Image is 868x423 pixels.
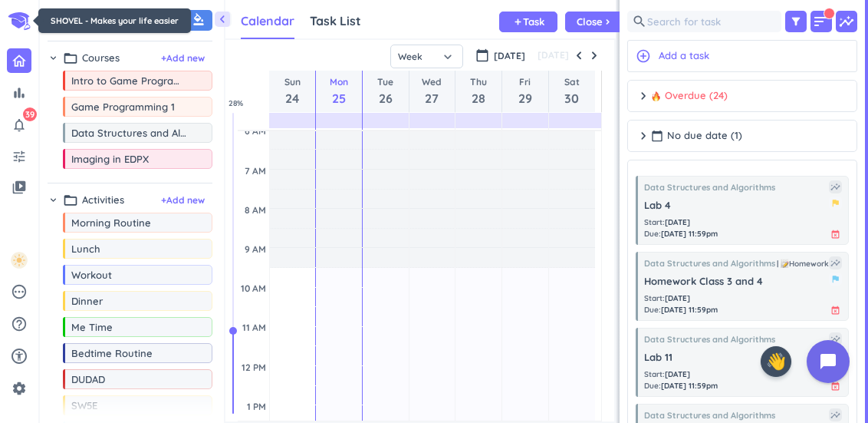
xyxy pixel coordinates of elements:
[659,48,709,64] span: Add a task
[161,51,205,65] button: +Add new
[310,13,361,28] span: Task List
[238,362,269,373] div: 12 PM
[284,89,301,107] span: 24
[565,12,623,32] button: Closechevron_right
[518,89,532,107] span: 29
[644,409,775,422] span: Data Structures and Algorithms
[644,350,829,365] span: Lab 11
[571,48,587,63] button: Previous Week
[499,12,557,32] button: addTask
[244,401,269,412] div: 1 PM
[71,269,187,281] span: Workout
[665,368,690,380] span: [DATE]
[651,88,728,104] span: Overdue (24)
[161,193,205,207] span: + Add new
[644,228,661,240] span: Due :
[644,198,829,213] span: Lab 4
[12,117,27,133] i: notifications_none
[644,274,829,289] span: Homework Class 3 and 4
[830,230,840,240] i: event_busy
[564,89,580,107] span: 30
[82,193,124,208] span: Activities
[766,349,786,374] span: 👋
[651,130,663,142] i: calendar_today
[161,193,205,207] button: +Add new
[51,15,179,26] span: SHOVEL - Makes your life easier
[661,304,718,316] span: [DATE] 11:59pm
[561,74,583,109] a: Go to August 30, 2025
[12,180,27,195] i: video_library
[636,48,651,64] i: add_circle_outline
[830,274,840,284] i: flag
[564,75,580,89] span: Sat
[587,48,602,63] button: Next Week
[71,399,187,411] span: SW5E
[467,74,490,109] a: Go to August 28, 2025
[377,89,393,107] span: 26
[48,52,59,64] i: chevron_right
[71,295,187,307] span: Dinner
[644,304,661,316] span: Due :
[242,204,269,216] div: 8 AM
[242,165,269,177] div: 7 AM
[12,381,27,396] i: settings
[71,321,187,333] span: Me Time
[513,17,523,27] i: add
[229,97,255,109] span: 28 %
[535,46,571,64] button: [DATE]
[281,74,304,109] a: Go to August 24, 2025
[830,306,840,316] i: event_busy
[71,373,187,385] span: DUDAD
[71,216,187,229] span: Morning Routine
[475,48,489,62] i: calendar_today
[377,75,393,89] span: Tue
[577,17,603,27] span: Close
[6,376,32,401] a: settings
[374,74,396,109] a: Go to August 26, 2025
[71,101,187,113] span: Game Programming 1
[636,88,651,104] i: chevron_right
[523,17,544,27] span: Task
[644,181,775,194] span: Data Structures and Algorithms
[812,12,830,31] i: sort
[627,11,781,32] input: Search for task
[780,259,789,268] span: 📝, memo, pencil
[12,149,27,164] i: tune
[422,75,442,89] span: Wed
[48,194,59,206] i: chevron_right
[71,243,187,255] span: Lunch
[661,380,718,392] span: [DATE] 11:59pm
[836,11,857,32] i: insights
[518,75,532,89] span: Fri
[215,12,230,27] i: chevron_left
[23,107,37,121] span: 39
[422,89,442,107] span: 27
[242,243,269,255] div: 9 AM
[644,380,661,392] span: Due :
[330,89,348,107] span: 25
[330,75,348,89] span: Mon
[71,153,187,165] span: Imaging in EDPX
[829,332,842,345] i: insights
[644,368,665,380] span: Start :
[665,216,690,228] span: [DATE]
[242,125,269,137] div: 6 AM
[71,347,187,359] span: Bedtime Routine
[603,17,613,27] i: chevron_right
[651,128,742,144] span: No due date (1)
[327,74,351,109] a: Go to August 25, 2025
[636,128,651,144] i: chevron_right
[239,322,269,333] div: 11 AM
[790,15,802,28] i: filter_alt
[71,127,187,139] span: Data Structures and Algorithms
[651,91,661,101] span: 🔥, fire
[644,292,665,304] span: Start :
[63,193,78,208] i: folder_open
[238,283,269,294] div: 10 AM
[470,75,487,89] span: Thu
[71,74,187,87] span: Intro to Game Programming (Hell Week)
[11,316,28,332] i: help_outline
[494,49,525,63] span: [DATE]
[829,256,842,269] i: insights
[829,180,842,193] i: insights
